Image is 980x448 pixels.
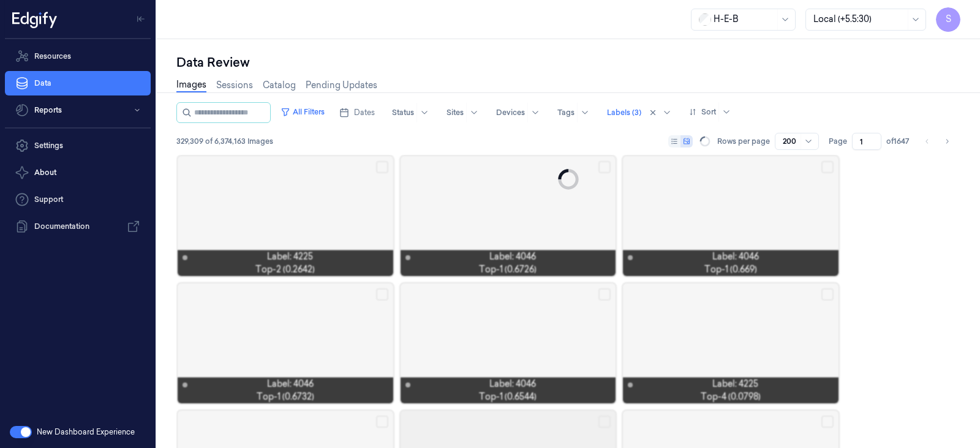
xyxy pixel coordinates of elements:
button: Select row [376,288,388,301]
span: Label: 4046 [489,250,536,263]
span: Dates [354,107,375,118]
span: Label: 4046 [267,378,314,390]
span: Label: 4225 [712,378,758,390]
a: Resources [5,44,151,69]
button: About [5,160,151,185]
span: of 1647 [886,136,909,147]
a: Data [5,71,151,95]
a: Images [176,78,206,92]
span: top-2 (0.2642) [255,263,315,276]
span: Label: 4225 [267,250,313,263]
button: Select row [598,416,611,428]
span: Label: 4046 [489,378,536,390]
button: Select row [598,161,611,173]
span: top-1 (0.6544) [479,390,537,403]
button: Select row [376,161,388,173]
span: Page [829,136,847,147]
a: Settings [5,133,151,158]
button: All Filters [276,102,330,122]
button: S [936,7,960,32]
button: Select row [376,416,388,428]
span: 329,309 of 6,374,163 Images [176,136,273,147]
span: top-1 (0.6726) [479,263,537,276]
span: top-4 (0.0798) [701,390,761,403]
a: Support [5,187,151,212]
button: Toggle Navigation [131,9,151,29]
button: Select row [821,161,834,173]
span: top-1 (0.6732) [257,390,314,403]
button: Select row [598,288,611,301]
div: Data Review [176,54,960,71]
a: Sessions [216,79,253,92]
nav: pagination [919,133,956,150]
button: Select row [821,416,834,428]
a: Pending Updates [306,79,377,92]
p: Rows per page [717,136,770,147]
span: Label: 4046 [712,250,759,263]
a: Documentation [5,214,151,239]
a: Catalog [263,79,296,92]
button: Go to next page [938,133,956,150]
button: Select row [821,288,834,301]
span: top-1 (0.669) [704,263,757,276]
button: Reports [5,98,151,122]
button: Dates [334,103,380,122]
